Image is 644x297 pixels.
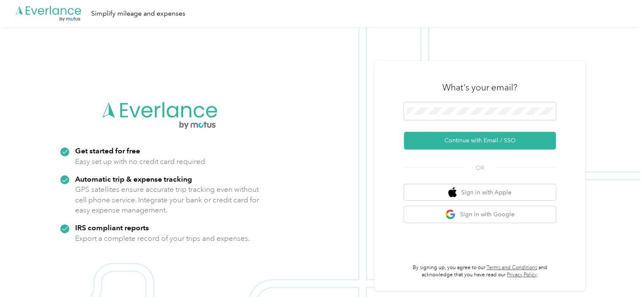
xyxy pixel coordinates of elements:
[445,209,456,220] img: google logo
[75,223,149,232] strong: IRS compliant reports
[404,184,556,201] button: apple logoSign in with Apple
[75,233,250,244] p: Export a complete record of your trips and expenses.
[75,174,192,183] strong: Automatic trip & expense tracking
[404,206,556,223] button: google logoSign in with Google
[404,264,556,279] p: By signing up, you agree to our and acknowledge that you have read our .
[465,163,495,172] span: OR
[75,184,260,215] p: GPS satellites ensure accurate trip tracking even without cell phone service. Integrate your bank...
[442,82,517,93] h3: What's your email?
[487,264,537,271] a: Terms and Conditions
[448,187,457,198] img: apple logo
[404,132,556,150] button: Continue with Email / SSO
[75,156,205,167] p: Easy set up with no credit card required
[75,146,140,155] strong: Get started for free
[507,272,537,278] a: Privacy Policy
[91,8,185,19] div: Simplify mileage and expenses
